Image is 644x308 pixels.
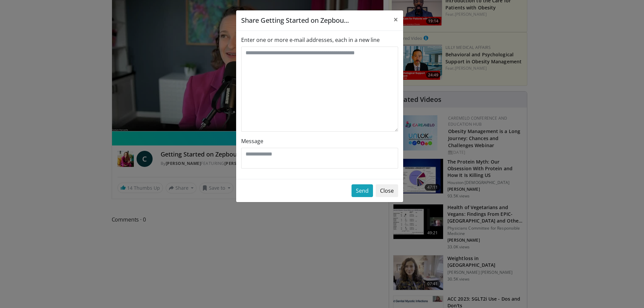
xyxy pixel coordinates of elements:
button: Send [352,184,373,197]
button: Close [376,184,398,197]
h5: Share Getting Started on Zepbou... [241,15,349,25]
span: × [393,14,398,25]
label: Message [241,137,263,145]
label: Enter one or more e-mail addresses, each in a new line [241,36,380,44]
